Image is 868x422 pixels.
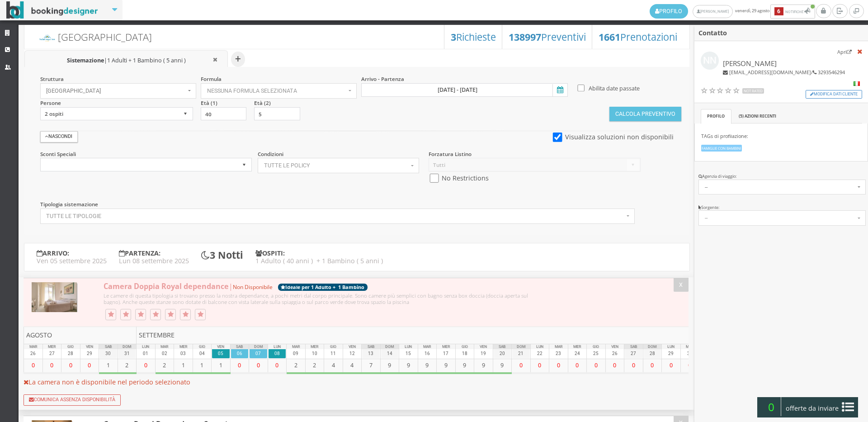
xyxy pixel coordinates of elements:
[806,90,862,99] button: Modifica dati cliente
[698,174,864,180] div: Agenzia di viaggio:
[729,69,811,76] span: [EMAIL_ADDRESS][DOMAIN_NAME]
[6,1,98,19] img: BookingDesigner.com
[705,215,855,221] span: --
[701,109,731,124] a: Profilo
[774,7,783,15] b: 6
[761,397,781,416] span: 0
[701,52,719,70] img: Natalia Novac
[701,133,748,139] span: TAGs di profilazione:
[650,4,688,19] a: Profilo
[742,88,764,94] span: Not Rated
[740,113,742,119] span: 5
[698,180,866,195] button: --
[705,184,855,190] span: --
[783,401,842,416] span: offerte da inviare
[698,205,864,211] div: Sorgente:
[732,109,783,124] a: ( ) Azioni recenti
[723,70,845,76] h6: /
[818,69,845,76] span: 3293546294
[693,5,733,18] a: [PERSON_NAME]
[701,86,764,95] a: Not Rated
[698,210,866,226] button: --
[770,5,815,19] button: 6Notifiche
[837,48,852,55] small: Apri
[650,4,816,19] span: venerdì, 29 agosto
[723,59,777,68] span: [PERSON_NAME]
[701,145,742,151] small: Famiglie con Bambini
[701,86,741,96] div: Not Rated
[698,28,727,37] b: Contatto
[837,47,852,56] a: Apri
